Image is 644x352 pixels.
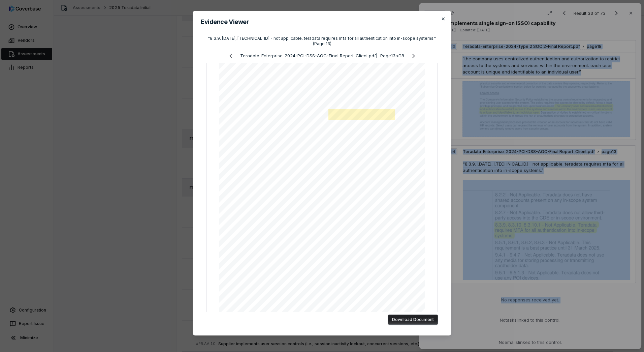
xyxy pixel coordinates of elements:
[407,52,420,60] button: Next page
[240,53,404,59] p: Teradata-Enterprise-2024-PCI-DSS-AOC-Final Report-Client.pdf | Page 13 of 18
[224,52,237,60] button: Previous page
[206,36,438,47] div: "8.3.9. [DATE], [TECHNICAL_ID] - not applicable. teradata requires mfa for all authentication int...
[201,19,443,25] h2: Evidence Viewer
[388,315,438,325] button: Download Document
